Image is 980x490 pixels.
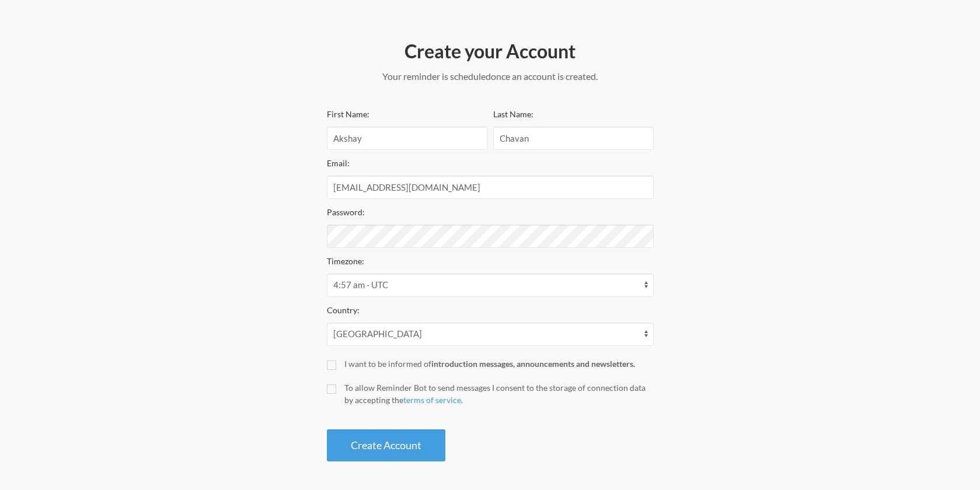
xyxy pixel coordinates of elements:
label: Password: [327,207,365,217]
label: Country: [327,305,360,315]
a: terms of service [403,395,461,405]
h2: Create your Account [327,39,654,64]
div: To allow Reminder Bot to send messages I consent to the storage of connection data by accepting t... [344,381,654,406]
strong: introduction messages, announcements and newsletters. [431,359,635,369]
p: Your reminder is scheduled once an account is created. [327,69,654,83]
input: I want to be informed ofintroduction messages, announcements and newsletters. [327,360,336,370]
label: First Name: [327,109,369,119]
label: Last Name: [493,109,533,119]
input: To allow Reminder Bot to send messages I consent to the storage of connection data by accepting t... [327,384,336,394]
label: Email: [327,158,350,168]
button: Create Account [327,429,445,461]
div: I want to be informed of [344,358,654,370]
label: Timezone: [327,256,364,266]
